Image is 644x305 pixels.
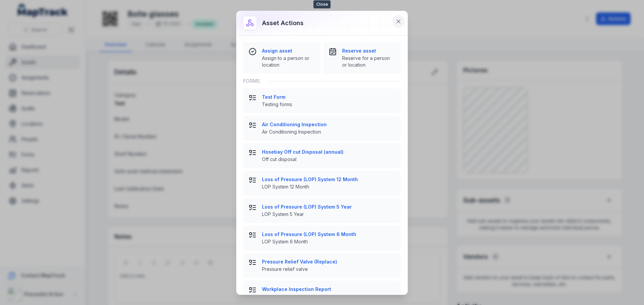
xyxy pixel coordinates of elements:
[262,293,395,300] span: Workplace Inspection
[243,116,401,141] button: Air Conditioning InspectionAir Conditioning Inspection
[342,48,395,54] strong: Reserve asset
[243,253,401,278] button: Pressure Relief Valve (Replace)Pressure relief valve
[262,55,315,68] span: Assign to a person or location
[243,143,401,168] button: Hosebay Off cut Disposal (annual)Off cut disposal
[262,266,395,273] span: Pressure relief valve
[262,121,395,128] strong: Air Conditioning Inspection
[243,198,401,223] button: Loss of Pressure (LOP) System 5 YearLOP System 5 Year
[262,204,395,210] strong: Loss of Pressure (LOP) System 5 Year
[342,55,395,68] span: Reserve for a person or location
[262,156,395,163] span: Off cut disposal
[243,42,321,74] button: Assign assetAssign to a person or location
[243,88,401,113] button: Test FormTesting forms
[262,231,395,238] strong: Loss of Pressure (LOP) System 6 Month
[262,48,315,54] strong: Assign asset
[262,129,395,135] span: Air Conditioning Inspection
[262,18,304,28] h3: Asset actions
[262,238,395,245] span: LOP System 6 Month
[323,42,401,74] button: Reserve assetReserve for a person or location
[243,226,401,250] button: Loss of Pressure (LOP) System 6 MonthLOP System 6 Month
[262,176,395,183] strong: Loss of Pressure (LOP) System 12 Month
[262,183,395,190] span: LOP System 12 Month
[243,74,401,88] div: Forms
[262,149,395,155] strong: Hosebay Off cut Disposal (annual)
[262,94,395,100] strong: Test Form
[262,286,395,293] strong: Workplace Inspection Report
[262,258,395,265] strong: Pressure Relief Valve (Replace)
[262,101,395,108] span: Testing forms
[314,0,331,8] span: Close
[243,171,401,196] button: Loss of Pressure (LOP) System 12 MonthLOP System 12 Month
[262,211,395,218] span: LOP System 5 Year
